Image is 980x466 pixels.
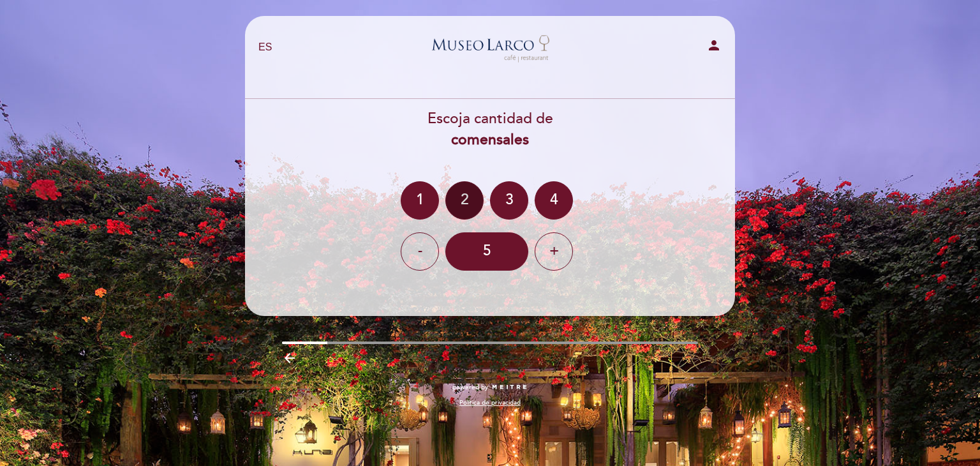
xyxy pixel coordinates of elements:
[445,232,528,271] div: 5
[451,131,529,149] b: comensales
[401,232,439,271] div: -
[452,383,528,392] a: powered by
[706,38,722,57] button: person
[490,181,528,220] div: 3
[706,38,722,53] i: person
[452,383,488,392] span: powered by
[459,398,521,407] a: Política de privacidad
[282,350,297,366] i: arrow_backward
[445,181,484,220] div: 2
[491,384,528,391] img: MEITRE
[410,30,570,65] a: Museo [PERSON_NAME][GEOGRAPHIC_DATA] - Restaurant
[244,109,736,151] div: Escoja cantidad de
[401,181,439,220] div: 1
[535,232,573,271] div: +
[535,181,573,220] div: 4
